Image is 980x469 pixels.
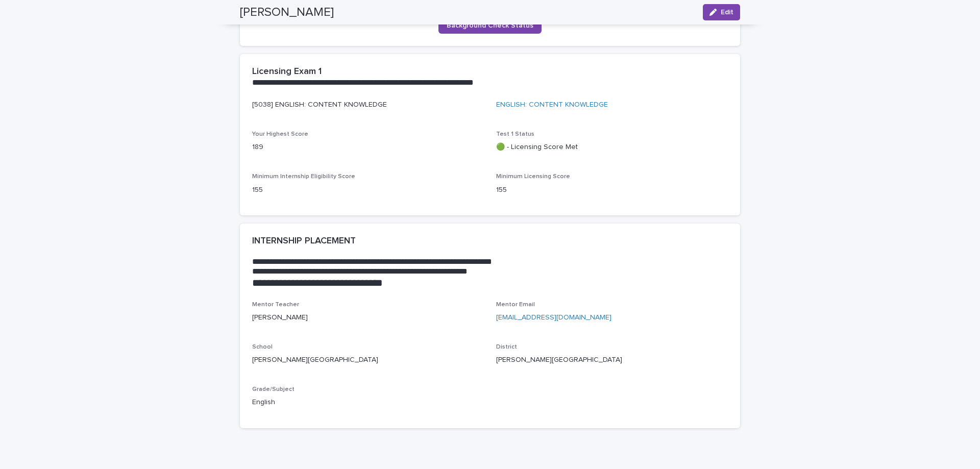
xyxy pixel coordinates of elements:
[496,344,517,350] span: District
[496,355,728,365] p: [PERSON_NAME][GEOGRAPHIC_DATA]
[496,131,534,137] span: Test 1 Status
[496,100,608,110] a: ENGLISH: CONTENT KNOWLEDGE
[252,66,322,78] h2: Licensing Exam 1
[496,302,535,308] span: Mentor Email
[721,9,733,16] span: Edit
[496,314,611,321] a: [EMAIL_ADDRESS][DOMAIN_NAME]
[438,17,542,34] a: Background Check Status
[252,397,484,408] p: English
[496,185,728,195] p: 155
[252,185,484,195] p: 155
[252,355,484,365] p: [PERSON_NAME][GEOGRAPHIC_DATA]
[703,4,740,20] button: Edit
[447,22,533,29] span: Background Check Status
[496,142,728,153] p: 🟢 - Licensing Score Met
[496,174,570,180] span: Minimum Licensing Score
[252,236,356,247] h2: INTERNSHIP PLACEMENT
[252,174,355,180] span: Minimum Internship Eligibility Score
[240,5,334,20] h2: [PERSON_NAME]
[252,100,484,110] p: [5038] ENGLISH: CONTENT KNOWLEDGE
[252,142,484,153] p: 189
[252,131,308,137] span: Your Highest Score
[252,312,484,323] p: [PERSON_NAME]
[252,344,273,350] span: School
[252,386,295,392] span: Grade/Subject
[252,302,299,308] span: Mentor Teacher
